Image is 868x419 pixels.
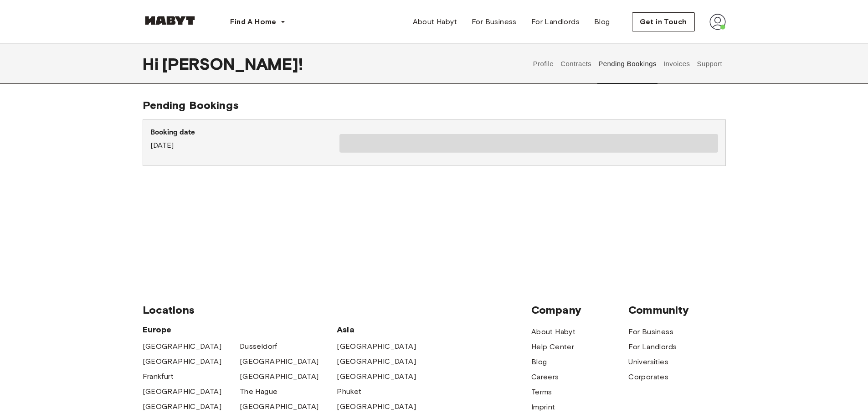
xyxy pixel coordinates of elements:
[524,13,587,31] a: For Landlords
[143,371,174,382] a: Frankfurt
[531,16,580,27] span: For Landlords
[337,401,416,412] a: [GEOGRAPHIC_DATA]
[531,402,555,413] a: Imprint
[531,341,574,352] a: Help Center
[594,16,610,27] span: Blog
[143,324,337,335] span: Europe
[406,13,464,31] a: About Habyt
[464,13,524,31] a: For Business
[632,12,695,31] button: Get in Touch
[587,13,617,31] a: Blog
[143,386,222,397] a: [GEOGRAPHIC_DATA]
[240,401,319,412] a: [GEOGRAPHIC_DATA]
[628,303,725,317] span: Community
[531,387,552,398] a: Terms
[240,341,277,352] a: Dusseldorf
[532,44,555,84] button: Profile
[628,357,668,367] a: Universities
[597,44,658,84] button: Pending Bookings
[143,98,239,112] span: Pending Bookings
[230,16,277,27] span: Find A Home
[531,303,628,317] span: Company
[640,16,687,27] span: Get in Touch
[337,324,434,335] span: Asia
[337,371,416,382] a: [GEOGRAPHIC_DATA]
[337,386,361,397] a: Phuket
[560,44,593,84] button: Contracts
[240,371,319,382] a: [GEOGRAPHIC_DATA]
[143,401,222,412] a: [GEOGRAPHIC_DATA]
[662,44,691,84] button: Invoices
[240,386,278,397] a: The Hague
[143,356,222,367] a: [GEOGRAPHIC_DATA]
[529,44,725,84] div: user profile tabs
[628,326,673,337] a: For Business
[413,16,457,27] span: About Habyt
[696,44,724,84] button: Support
[472,16,517,27] span: For Business
[150,127,339,151] div: [DATE]
[143,341,222,352] a: [GEOGRAPHIC_DATA]
[143,54,162,73] span: Hi
[240,356,319,367] a: [GEOGRAPHIC_DATA]
[628,341,677,352] a: For Landlords
[150,127,339,138] p: Booking date
[162,54,303,73] span: [PERSON_NAME] !
[628,372,668,383] a: Corporates
[709,14,726,30] img: avatar
[337,341,416,352] a: [GEOGRAPHIC_DATA]
[337,356,416,367] a: [GEOGRAPHIC_DATA]
[531,372,559,383] a: Careers
[531,326,575,337] a: About Habyt
[223,13,293,31] button: Find A Home
[531,357,547,367] a: Blog
[143,303,531,317] span: Locations
[143,16,197,25] img: Habyt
